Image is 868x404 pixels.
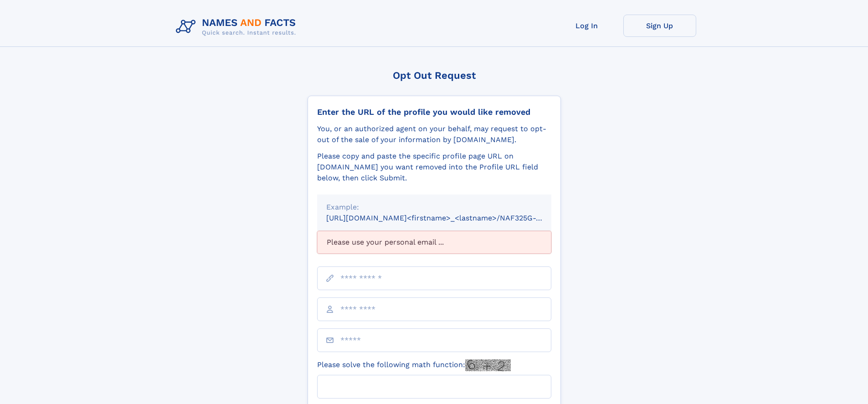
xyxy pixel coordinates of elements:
div: Enter the URL of the profile you would like removed [317,107,551,117]
div: Opt Out Request [308,70,561,81]
a: Log In [550,15,623,37]
div: Example: [326,202,542,213]
small: [URL][DOMAIN_NAME]<firstname>_<lastname>/NAF325G-xxxxxxxx [326,214,569,222]
label: Please solve the following math function: [317,359,511,371]
div: You, or an authorized agent on your behalf, may request to opt-out of the sale of your informatio... [317,123,551,145]
img: Logo Names and Facts [172,15,303,39]
a: Sign Up [623,15,696,37]
div: Please copy and paste the specific profile page URL on [DOMAIN_NAME] you want removed into the Pr... [317,151,551,184]
div: Please use your personal email ... [317,231,551,254]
